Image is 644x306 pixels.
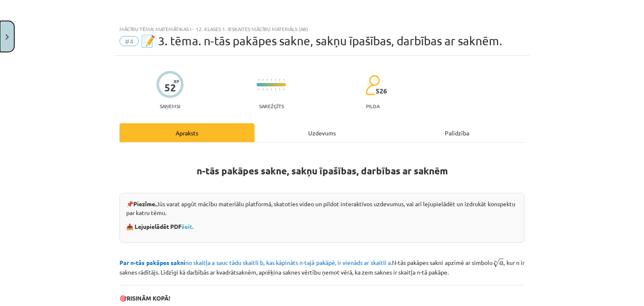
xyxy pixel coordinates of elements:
img: icon-short-line-57e1e144782c952c97e751825c79c345078a6d821885a25fce030b3d8c18986b.svg [267,88,267,91]
span: 📝 3. tēma. n-tās pakāpes sakne, sakņu īpašības, darbības ar saknēm. [141,34,502,48]
p: Saņemsi [156,103,184,109]
span: #4 [119,36,139,46]
p: pilda [366,103,379,109]
div: Uzdevums [254,123,390,142]
img: icon-short-line-57e1e144782c952c97e751825c79c345078a6d821885a25fce030b3d8c18986b.svg [283,79,284,81]
span: a [499,261,504,265]
b: Par n-tās pakāpes sakni [119,259,185,266]
span: 526 [376,87,387,95]
img: icon-short-line-57e1e144782c952c97e751825c79c345078a6d821885a25fce030b3d8c18986b.svg [271,79,272,81]
div: Apraksts [119,123,254,142]
a: šeit. [182,223,193,230]
img: icon-short-line-57e1e144782c952c97e751825c79c345078a6d821885a25fce030b3d8c18986b.svg [271,88,272,91]
img: icon-short-line-57e1e144782c952c97e751825c79c345078a6d821885a25fce030b3d8c18986b.svg [279,88,280,91]
strong: Piezīme. [133,200,156,207]
img: icon-short-line-57e1e144782c952c97e751825c79c345078a6d821885a25fce030b3d8c18986b.svg [267,79,267,81]
div: 52 [164,82,176,93]
img: icon-short-line-57e1e144782c952c97e751825c79c345078a6d821885a25fce030b3d8c18986b.svg [262,79,263,81]
p: 📌 Jūs varat apgūt mācību materiālu platformā, skatoties video un pildot interaktīvos uzdevumus, v... [126,200,518,217]
img: icon-short-line-57e1e144782c952c97e751825c79c345078a6d821885a25fce030b3d8c18986b.svg [262,88,263,91]
div: Palīdzība [390,123,525,142]
img: icon-close-lesson-0947bae3869378f0d4975bcd49f059093ad1ed9edebbc8119c70593378902aed.svg [5,34,9,40]
div: Mācību tēma: Matemātikas i - 12. klases 1. ieskaites mācību materiāls (ab) [119,26,525,32]
p: Sarežģīts [259,103,284,109]
img: icon-short-line-57e1e144782c952c97e751825c79c345078a6d821885a25fce030b3d8c18986b.svg [275,79,276,81]
p: N-tās pakāpes sakni apzīmē ar simbolu , kur n ir saknes rādītājs. Līdzīgi kā darbībās ar kvadrāts... [119,257,525,277]
strong: n-tās pakāpes sakne, sakņu īpašības, darbības ar saknēm [197,165,448,177]
img: students-c634bb4e5e11cddfef0936a35e636f08e4e9abd3cc4e673bd6f9a4125e45ecb1.svg [365,75,380,96]
img: icon-short-line-57e1e144782c952c97e751825c79c345078a6d821885a25fce030b3d8c18986b.svg [275,88,276,91]
span: XP [174,79,179,83]
span: √ [493,259,499,267]
strong: 📥 Lejupielādēt PDF [126,223,195,230]
img: icon-short-line-57e1e144782c952c97e751825c79c345078a6d821885a25fce030b3d8c18986b.svg [258,88,259,91]
span: no skaitļa a sauc tādu skaitli b, kas kāpināts n-tajā pakāpē, ir vienāds ar skaitli a. [119,259,392,266]
p: 🎯 [119,294,525,303]
img: icon-short-line-57e1e144782c952c97e751825c79c345078a6d821885a25fce030b3d8c18986b.svg [283,88,284,91]
img: icon-short-line-57e1e144782c952c97e751825c79c345078a6d821885a25fce030b3d8c18986b.svg [279,79,280,81]
b: RISINĀM KOPĀ! [127,294,170,302]
img: icon-short-line-57e1e144782c952c97e751825c79c345078a6d821885a25fce030b3d8c18986b.svg [258,79,259,81]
